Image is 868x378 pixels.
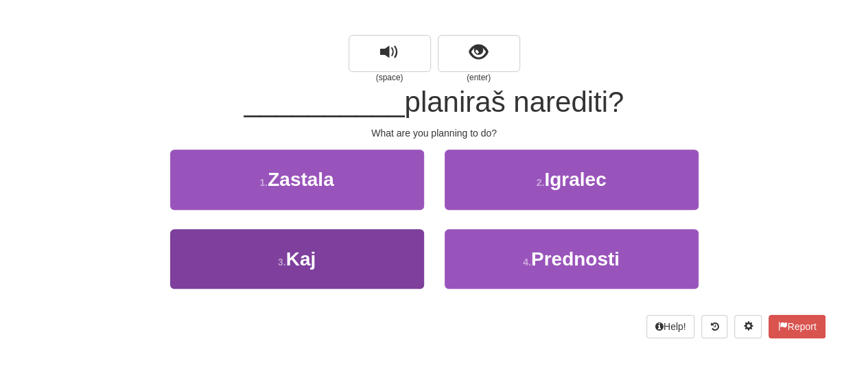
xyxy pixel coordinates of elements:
button: 2.Igralec [445,150,699,209]
button: replay audio [349,35,431,72]
small: (enter) [438,72,520,84]
button: 3.Kaj [170,229,424,289]
button: Help! [646,315,695,338]
button: 4.Prednosti [445,229,699,289]
span: Igralec [544,169,606,190]
button: 1.Zastala [170,150,424,209]
small: 1 . [259,177,268,188]
span: Kaj [286,248,316,270]
small: 4 . [523,257,531,268]
small: 2 . [537,177,545,188]
small: 3 . [278,257,286,268]
div: What are you planning to do? [43,126,825,140]
button: Round history (alt+y) [701,315,727,338]
span: Prednosti [531,248,620,270]
button: Report [769,315,825,338]
span: Zastala [268,169,334,190]
span: planiraš narediti? [404,86,624,118]
small: (space) [349,72,431,84]
button: show sentence [438,35,520,72]
span: __________ [244,86,405,118]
